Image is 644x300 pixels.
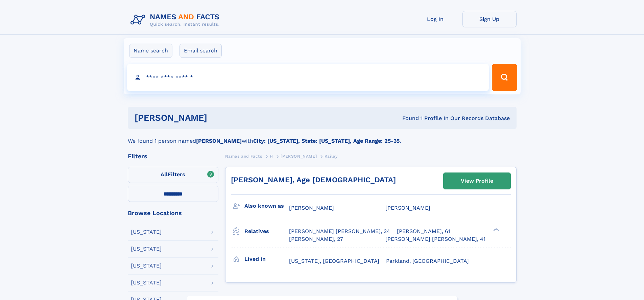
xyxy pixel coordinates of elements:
[225,152,262,160] a: Names and Facts
[289,205,334,211] span: [PERSON_NAME]
[325,154,338,159] span: Kailey
[270,152,273,160] a: H
[128,11,225,29] img: Logo Names and Facts
[462,11,517,27] a: Sign Up
[128,210,218,216] div: Browse Locations
[196,138,242,144] b: [PERSON_NAME]
[128,129,517,145] div: We found 1 person named with .
[244,253,289,265] h3: Lived in
[281,152,317,160] a: [PERSON_NAME]
[131,229,162,235] div: [US_STATE]
[131,263,162,269] div: [US_STATE]
[444,173,510,189] a: View Profile
[128,167,218,183] label: Filters
[244,200,289,212] h3: Also known as
[461,173,493,189] div: View Profile
[385,205,430,211] span: [PERSON_NAME]
[253,138,400,144] b: City: [US_STATE], State: [US_STATE], Age Range: 25-35
[244,226,289,237] h3: Relatives
[270,154,273,159] span: H
[289,235,343,243] a: [PERSON_NAME], 27
[135,114,305,122] h1: [PERSON_NAME]
[492,228,500,232] div: ❯
[492,64,517,91] button: Search Button
[386,258,469,264] span: Parkland, [GEOGRAPHIC_DATA]
[128,153,218,159] div: Filters
[231,176,396,184] a: [PERSON_NAME], Age [DEMOGRAPHIC_DATA]
[127,64,489,91] input: search input
[281,154,317,159] span: [PERSON_NAME]
[131,280,162,285] div: [US_STATE]
[129,44,172,58] label: Name search
[397,228,450,235] a: [PERSON_NAME], 61
[289,258,379,264] span: [US_STATE], [GEOGRAPHIC_DATA]
[180,44,222,58] label: Email search
[161,171,168,178] span: All
[305,115,510,122] div: Found 1 Profile In Our Records Database
[385,235,485,243] a: [PERSON_NAME] [PERSON_NAME], 41
[289,228,390,235] a: [PERSON_NAME] [PERSON_NAME], 24
[408,11,462,27] a: Log In
[131,246,162,252] div: [US_STATE]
